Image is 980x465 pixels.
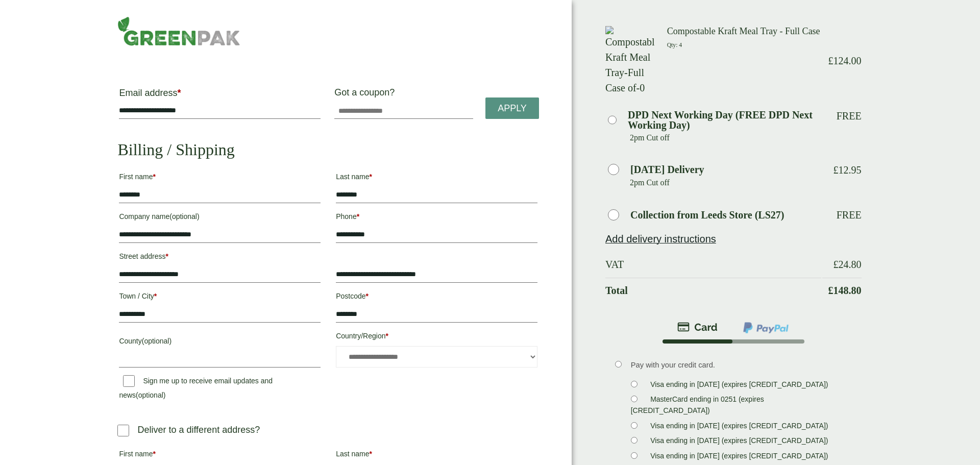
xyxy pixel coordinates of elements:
label: Phone [336,209,537,227]
abbr: required [370,450,372,458]
abbr: required [153,173,156,181]
bdi: 12.95 [834,164,862,176]
img: Compostable Kraft Meal Tray-Full Case of-0 [605,26,655,95]
abbr: required [366,292,369,300]
abbr: required [177,88,181,98]
p: Free [837,110,862,122]
label: Street address [119,249,321,266]
label: [DATE] Delivery [630,164,704,175]
label: Town / City [119,289,321,306]
label: Collection from Leeds Store (LS27) [630,210,784,220]
th: Total [605,278,821,303]
bdi: 24.80 [834,259,862,270]
span: Apply [498,103,527,114]
a: Apply [485,97,539,119]
label: Last name [336,169,537,187]
th: VAT [605,252,821,277]
bdi: 124.00 [828,55,862,66]
bdi: 148.80 [828,285,862,296]
abbr: required [153,450,156,458]
label: First name [119,169,321,187]
label: DPD Next Working Day (FREE DPD Next Working Day) [628,110,821,130]
img: GreenPak Supplies [117,16,240,46]
p: 2pm Cut off [630,175,821,190]
abbr: required [385,332,388,340]
span: (optional) [136,391,165,399]
label: First name [119,447,321,464]
label: Visa ending in [DATE] (expires [CREDIT_CARD_DATA]) [646,422,832,433]
input: Sign me up to receive email updates and news(optional) [123,375,135,387]
span: £ [834,164,839,176]
abbr: required [154,292,157,300]
label: Sign me up to receive email updates and news [119,377,273,402]
label: Company name [119,209,321,227]
abbr: required [357,212,359,221]
label: Visa ending in [DATE] (expires [CREDIT_CARD_DATA]) [646,380,832,391]
span: £ [828,55,834,66]
small: Qty: 4 [667,42,682,48]
p: Pay with your credit card. [631,359,847,371]
span: (optional) [169,212,199,221]
img: stripe.png [677,321,718,333]
span: (optional) [142,337,171,345]
label: Got a coupon? [334,87,399,103]
label: Visa ending in [DATE] (expires [CREDIT_CARD_DATA]) [646,436,832,448]
span: £ [828,285,834,296]
label: MasterCard ending in 0251 (expires [CREDIT_CARD_DATA]) [631,395,764,418]
label: Last name [336,447,537,464]
label: Visa ending in [DATE] (expires [CREDIT_CARD_DATA]) [646,452,832,463]
abbr: required [370,173,372,181]
a: Add delivery instructions [605,233,716,244]
label: Country/Region [336,329,537,346]
span: £ [834,259,839,270]
img: ppcp-gateway.png [742,321,790,334]
h2: Billing / Shipping [117,140,539,159]
label: County [119,334,321,351]
label: Postcode [336,289,537,306]
abbr: required [165,252,168,260]
label: Email address [119,88,321,103]
p: Deliver to a different address? [137,423,260,437]
p: 2pm Cut off [630,130,821,145]
p: Free [837,209,862,221]
h3: Compostable Kraft Meal Tray - Full Case [667,26,821,37]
